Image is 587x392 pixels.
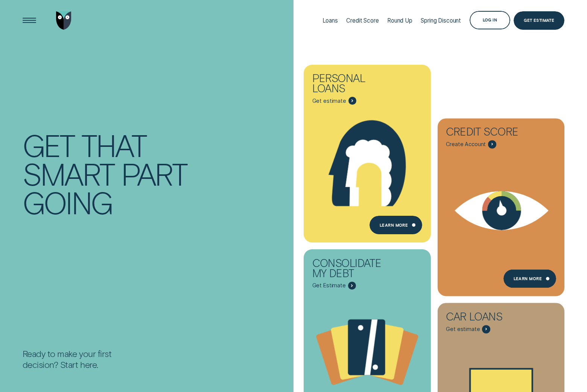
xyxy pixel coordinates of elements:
[23,41,206,348] h1: Get that Smart Part going
[312,282,346,289] span: Get Estimate
[503,270,556,288] a: Learn more
[446,326,480,333] span: Get estimate
[387,17,412,24] div: Round Up
[514,11,564,30] a: Get Estimate
[346,17,379,24] div: Credit Score
[421,17,461,24] div: Spring Discount
[446,141,486,148] span: Create Account
[438,118,565,296] a: Credit Score - Learn more
[322,17,338,24] div: Loans
[20,11,38,30] button: Open Menu
[23,348,129,370] div: Ready to make your first decision? Start here.
[312,98,346,104] span: Get estimate
[446,311,528,325] div: Car loans
[312,258,394,282] div: Consolidate my debt
[56,11,71,30] img: Wisr
[370,216,422,234] a: Learn more
[312,73,394,97] div: Personal loans
[470,11,510,29] button: Log in
[304,65,431,243] a: Personal loans - Learn more
[446,127,528,140] div: Credit Score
